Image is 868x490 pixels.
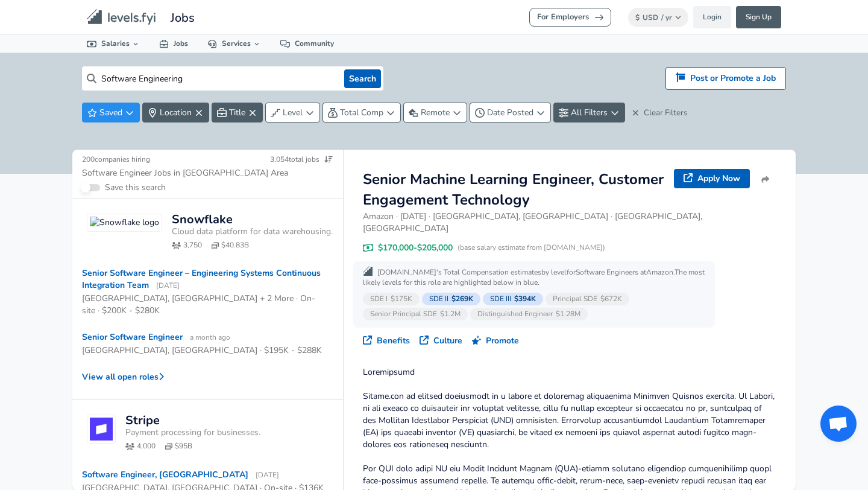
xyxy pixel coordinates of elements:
[458,243,605,253] span: (base salary estimate from [DOMAIN_NAME])
[270,154,333,165] span: 3,054 total jobs
[391,294,412,304] span: $175K
[82,267,324,291] div: Senior Software Engineer – Engineering Systems Continuous Integration Team
[137,441,156,451] div: 4,000
[363,242,776,254] div: $170,000 - $205,000
[160,107,192,118] span: Location
[344,69,381,88] button: Search
[271,35,344,52] a: Community
[556,309,580,319] span: $1.28M
[82,103,140,122] button: Saved
[665,67,786,90] a: Post or Promote a Job
[553,103,625,122] button: All Filters
[229,107,245,118] span: Title
[156,281,180,290] span: [DATE]
[125,415,160,427] h2: Stripe
[440,309,461,319] span: $1.2M
[600,294,622,304] span: $672K
[363,266,373,276] img: svg+xml;base64,PHN2ZyB3aWR0aD0iMTYiIGhlaWdodD0iMTYiIGZpbGw9Im5vbmUiIHhtbG5zPSJodHRwOi8vd3d3LnczLm...
[403,103,467,122] button: Remote
[322,103,401,122] button: Total Comp
[820,406,857,442] div: Open chat
[82,331,230,343] div: Senior Software Engineer
[77,35,149,52] a: Salaries
[514,294,536,304] span: $394K
[571,107,608,118] span: All Filters
[172,214,233,226] h2: Snowflake
[628,8,689,27] button: $USD/ yr
[283,107,303,118] span: Level
[149,35,198,52] a: Jobs
[529,8,611,27] a: For Employers
[190,332,230,342] span: a month ago
[674,169,750,188] a: Apply Now
[736,6,781,28] a: Sign Up
[470,103,551,122] button: Date Posted
[221,240,249,250] div: $40.83B
[470,308,588,320] a: Distinguished Engineer $1.28M
[363,293,420,305] a: SDE I $175K
[451,294,473,304] span: $269K
[265,103,320,122] button: Level
[72,260,343,324] a: Senior Software Engineer – Engineering Systems Continuous Integration Team [DATE][GEOGRAPHIC_DATA...
[72,199,343,400] div: Snowflake logoSnowflakeCloud data platform for data warehousing.3,750$40.83BSenior Software Engin...
[472,335,519,347] a: Promote
[363,211,776,235] p: Amazon · [DATE] · [GEOGRAPHIC_DATA], [GEOGRAPHIC_DATA] · [GEOGRAPHIC_DATA], [GEOGRAPHIC_DATA]
[142,103,209,122] button: Location
[105,182,166,194] span: Save this search
[212,103,263,122] button: Title
[635,13,640,22] span: $
[82,154,150,165] span: 200 companies hiring
[82,293,324,317] div: [GEOGRAPHIC_DATA], [GEOGRAPHIC_DATA] + 2 More · On-site · $200K - $280K
[363,308,468,320] a: Senior Principal SDE $1.2M
[422,293,480,305] a: SDE II $269K
[72,5,796,30] nav: primary
[421,107,450,118] span: Remote
[72,364,343,390] button: View all open roles
[175,441,192,451] div: $95B
[82,167,288,179] h1: Software Engineer Jobs in [GEOGRAPHIC_DATA] Area
[87,415,116,444] img: Stripe logo
[96,66,339,91] input: Search by title, keyword or company
[87,214,162,232] img: Snowflake logo
[755,169,776,191] button: Share
[172,226,333,238] div: Cloud data platform for data warehousing.
[198,35,271,52] a: Services
[363,169,669,211] h1: Senior Machine Learning Engineer, Customer Engagement Technology
[183,240,202,250] div: 3,750
[256,470,279,480] span: [DATE]
[340,107,383,118] span: Total Comp
[693,6,731,28] a: Login
[82,345,322,357] div: [GEOGRAPHIC_DATA], [GEOGRAPHIC_DATA] · $195K - $288K
[99,107,122,118] span: Saved
[643,13,658,22] span: USD
[661,13,672,22] span: / yr
[82,469,279,481] div: Software Engineer, [GEOGRAPHIC_DATA]
[72,324,343,364] a: Senior Software Engineer a month ago[GEOGRAPHIC_DATA], [GEOGRAPHIC_DATA] · $195K - $288K
[627,103,692,123] button: Clear Filters
[363,266,705,288] p: [DOMAIN_NAME]'s Total Compensation estimates by level for Software Engineer s at Amazon . The mos...
[363,335,410,347] a: Benefits
[546,293,629,305] a: Principal SDE $672K
[483,293,543,305] a: SDE III $394K
[171,7,195,27] span: Jobs
[125,427,333,439] div: Payment processing for businesses.
[420,335,462,347] a: Culture
[487,107,533,118] span: Date Posted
